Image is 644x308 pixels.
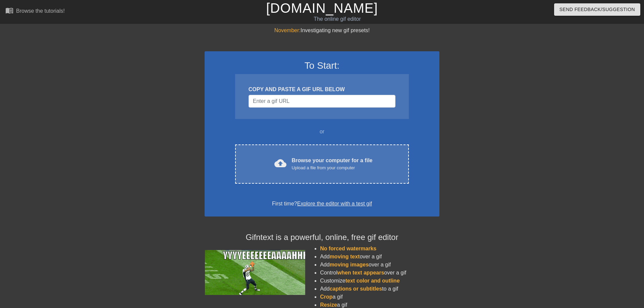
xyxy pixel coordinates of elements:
[320,294,332,300] span: Crop
[249,95,395,108] input: Username
[292,165,373,171] div: Upload a file from your computer
[274,157,286,169] span: cloud_upload
[345,278,400,284] span: text color and outline
[320,269,439,277] li: Control over a gif
[292,157,373,171] div: Browse your computer for a file
[330,286,382,292] span: captions or subtitles
[213,200,431,208] div: First time?
[559,5,635,14] span: Send Feedback/Suggestion
[320,253,439,261] li: Add over a gif
[330,262,369,267] span: moving images
[320,302,337,308] span: Resize
[205,26,439,35] div: Investigating new gif presets!
[5,6,65,17] a: Browse the tutorials!
[205,250,305,295] img: football_small.gif
[16,8,65,14] div: Browse the tutorials!
[320,285,439,293] li: Add to a gif
[274,27,301,33] span: November:
[5,6,13,14] span: menu_book
[213,60,431,71] h3: To Start:
[222,128,422,136] div: or
[205,233,439,242] h4: Gifntext is a powerful, online, free gif editor
[320,277,439,285] li: Customize
[320,261,439,269] li: Add over a gif
[249,85,395,94] div: COPY AND PASTE A GIF URL BELOW
[266,1,378,15] a: [DOMAIN_NAME]
[320,293,439,301] li: a gif
[330,254,360,259] span: moving text
[297,201,372,206] a: Explore the editor with a test gif
[218,15,457,23] div: The online gif editor
[337,270,384,275] span: when text appears
[554,3,640,16] button: Send Feedback/Suggestion
[320,246,376,251] span: No forced watermarks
